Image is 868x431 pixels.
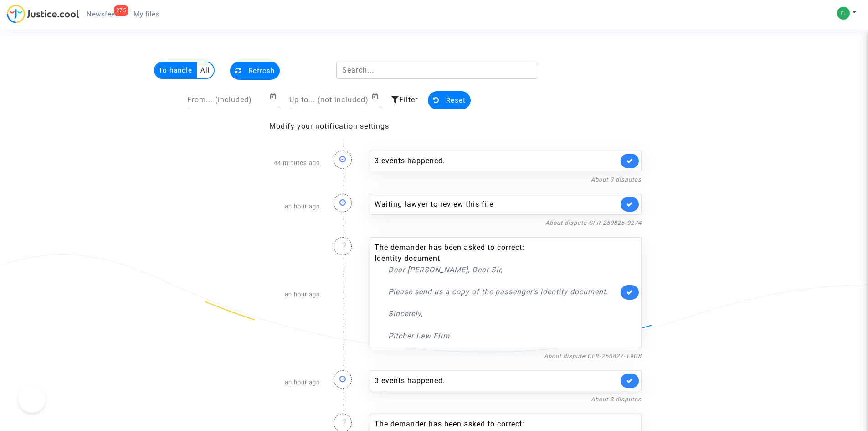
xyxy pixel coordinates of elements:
[488,243,524,252] span: to correct:
[114,5,129,16] div: 275
[220,228,327,361] div: an hour ago
[388,286,618,297] p: Please send us a copy of the passenger's identity document.
[375,253,618,264] li: Identity document
[126,7,167,21] a: My files
[336,62,537,79] input: Search...
[230,62,280,80] button: Refresh
[339,242,349,249] i: ❔
[446,96,466,104] span: Reset
[399,95,418,104] span: Filter
[488,420,524,428] span: to correct:
[79,7,126,21] a: 275Newsfeed
[197,62,214,78] multi-toggle-item: All
[545,219,642,226] a: About dispute CFR-250825-9274
[375,156,618,166] div: 3 events happened.
[591,396,642,403] a: About 3 disputes
[388,308,618,319] p: Sincerely,
[339,419,349,426] i: ❔
[248,67,275,75] span: Refresh
[388,330,618,342] p: Pitcher Law Firm
[375,375,618,386] div: 3 events happened.
[591,176,642,183] a: About 3 disputes
[371,91,382,102] button: Open calendar
[18,385,46,413] iframe: Help Scout Beacon - Open
[269,122,389,130] a: Modify your notification settings
[87,10,119,18] span: Newsfeed
[375,242,618,342] div: The demander has been asked
[220,141,327,185] div: 44 minutes ago
[220,361,327,405] div: an hour ago
[7,5,79,23] img: jc-logo.svg
[388,264,618,275] p: Dear [PERSON_NAME], Dear Sir,
[375,199,618,210] div: Waiting lawyer to review this file
[155,62,197,78] multi-toggle-item: To handle
[837,7,850,20] img: 27626d57a3ba4a5b969f53e3f2c8e71c
[544,353,642,359] a: About dispute CFR-250827-T9G8
[428,91,471,109] button: Reset
[269,91,280,102] button: Open calendar
[220,185,327,228] div: an hour ago
[134,10,159,18] span: My files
